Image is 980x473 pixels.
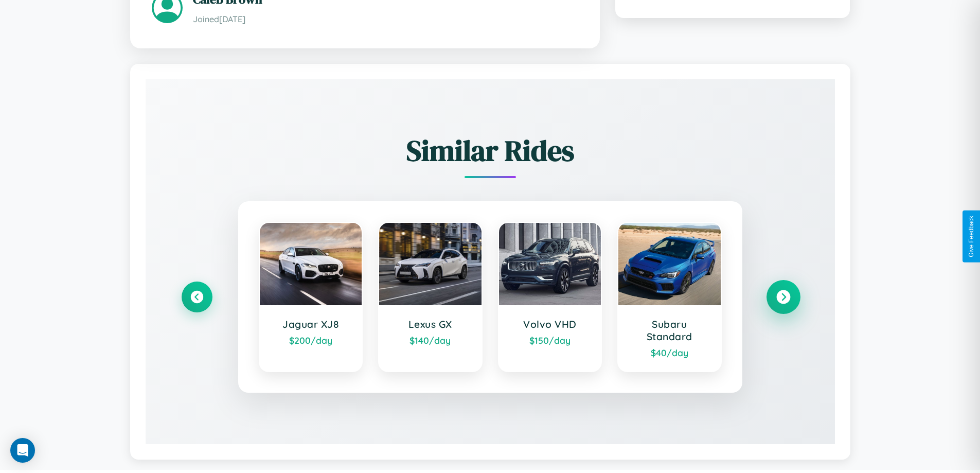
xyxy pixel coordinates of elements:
[617,222,722,372] a: Subaru Standard$40/day
[259,222,363,372] a: Jaguar XJ8$200/day
[389,318,471,330] h3: Lexus GX
[509,318,591,330] h3: Volvo VHD
[270,335,352,346] div: $ 200 /day
[629,318,710,343] h3: Subaru Standard
[270,318,352,330] h3: Jaguar XJ8
[509,335,591,346] div: $ 150 /day
[182,131,799,170] h2: Similar Rides
[389,335,471,346] div: $ 140 /day
[378,222,483,372] a: Lexus GX$140/day
[193,12,578,27] p: Joined [DATE]
[10,438,35,463] div: Open Intercom Messenger
[629,347,710,358] div: $ 40 /day
[968,216,975,257] div: Give Feedback
[498,222,602,372] a: Volvo VHD$150/day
